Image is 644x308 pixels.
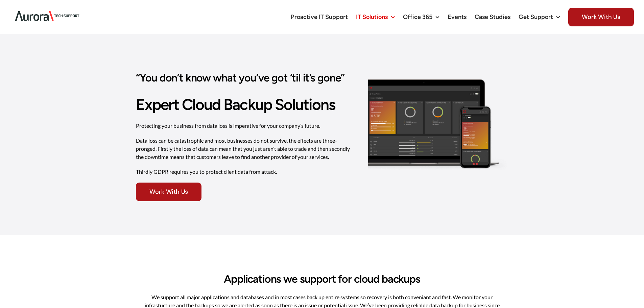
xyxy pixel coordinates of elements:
span: IT Solutions [356,14,388,20]
span: Office 365 [403,14,432,20]
a: Work With Us [136,183,201,201]
span: Get Support [519,14,553,20]
p: Data loss can be catastrophic and most businesses do not survive, the effects are three-pronged. ... [136,137,353,161]
p: Applications we support for cloud backups [136,273,508,285]
span: Proactive IT Support [291,14,348,20]
span: Work With Us [568,8,634,26]
span: Case Studies [475,14,510,20]
h1: Expert Cloud Backup Solutions [136,96,353,114]
img: Backup-Business-Cropped [368,68,508,177]
span: Work With Us [149,188,188,195]
p: Thirdly GDPR requires you to protect client data from attack. [136,168,353,176]
span: “You don’t know what you’ve got ‘til it’s gone” [136,71,344,84]
img: Aurora Tech Support Logo [10,5,85,27]
span: Events [448,14,467,20]
p: Protecting your business from data loss is imperative for your company’s future. [136,122,353,130]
